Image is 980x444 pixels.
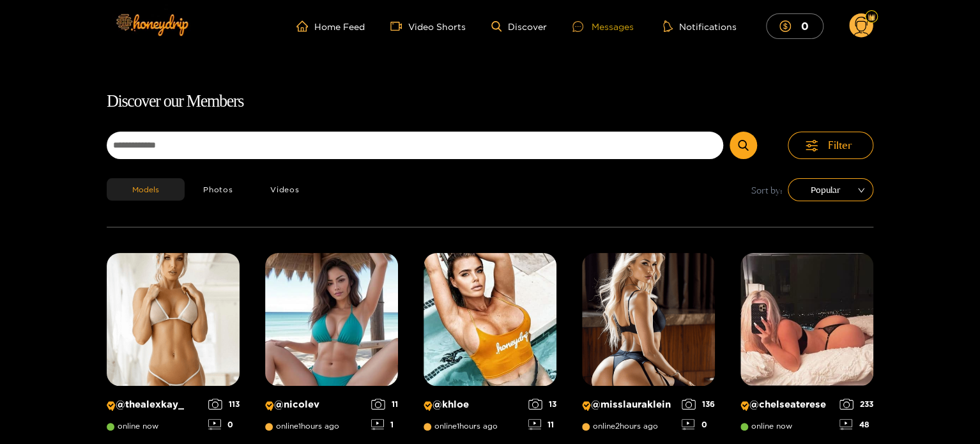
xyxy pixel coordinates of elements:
[582,399,675,411] p: @ misslauraklein
[582,253,715,386] img: Creator Profile Image: misslauraklein
[371,419,398,430] div: 1
[265,422,339,431] span: online 1 hours ago
[371,399,398,410] div: 11
[390,20,408,32] span: video-camera
[107,178,185,201] button: Models
[779,20,797,32] span: dollar
[730,132,757,159] button: Submit Search
[107,422,158,431] span: online now
[766,13,823,38] button: 0
[839,419,873,430] div: 48
[740,253,873,386] img: Creator Profile Image: chelseaterese
[208,419,240,430] div: 0
[788,178,873,201] div: sort
[252,178,318,201] button: Videos
[839,399,873,410] div: 233
[797,180,864,199] span: Popular
[296,20,314,32] span: home
[582,253,715,440] a: Creator Profile Image: misslauraklein@misslaurakleinonline2hours ago1360
[682,399,715,410] div: 136
[424,399,522,411] p: @ khloe
[740,253,873,440] a: Creator Profile Image: chelseaterese@chelseatereseonline now23348
[659,20,740,33] button: Notifications
[390,20,466,32] a: Video Shorts
[185,178,252,201] button: Photos
[265,253,398,440] a: Creator Profile Image: nicolev@nicolevonline1hours ago111
[107,253,240,440] a: Creator Profile Image: thealexkay_@thealexkay_online now1130
[107,399,202,411] p: @ thealexkay_
[265,253,398,386] img: Creator Profile Image: nicolev
[107,88,873,115] h1: Discover our Members
[424,422,498,431] span: online 1 hours ago
[740,399,833,411] p: @ chelseaterese
[265,399,365,411] p: @ nicolev
[682,419,715,430] div: 0
[491,21,547,32] a: Discover
[528,419,556,430] div: 11
[788,132,873,159] button: Filter
[424,253,556,386] img: Creator Profile Image: khloe
[528,399,556,410] div: 13
[582,422,658,431] span: online 2 hours ago
[751,183,783,197] span: Sort by:
[107,253,240,386] img: Creator Profile Image: thealexkay_
[208,399,240,410] div: 113
[868,13,875,21] img: Fan Level
[799,19,810,33] mark: 0
[296,20,365,32] a: Home Feed
[740,422,792,431] span: online now
[424,253,556,440] a: Creator Profile Image: khloe@khloeonline1hours ago1311
[572,19,634,34] div: Messages
[828,138,852,153] span: Filter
